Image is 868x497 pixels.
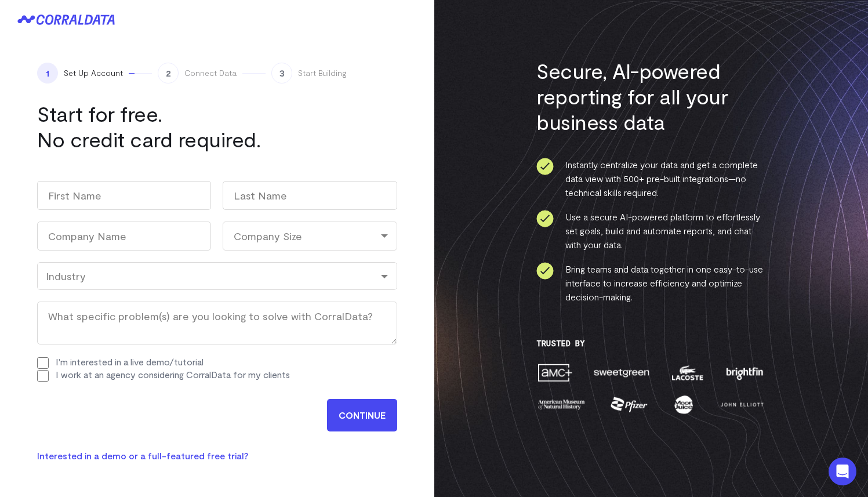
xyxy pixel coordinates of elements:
[46,270,388,282] div: Industry
[271,63,292,84] span: 3
[536,158,765,199] li: Instantly centralize your data and get a complete data view with 500+ pre-built integrations—no t...
[64,67,123,79] span: Set Up Account
[37,450,248,461] a: Interested in a demo or a full-featured free trial?
[37,181,211,210] input: First Name
[223,222,397,251] div: Company Size
[184,67,237,79] span: Connect Data
[56,356,204,367] label: I'm interested in a live demo/tutorial
[56,369,290,380] label: I work at an agency considering CorralData for my clients
[37,222,211,251] input: Company Name
[37,101,339,152] h1: Start for free. No credit card required.
[536,262,765,304] li: Bring teams and data together in one easy-to-use interface to increase efficiency and optimize de...
[536,210,765,252] li: Use a secure AI-powered platform to effortlessly set goals, build and automate reports, and chat ...
[223,181,397,210] input: Last Name
[829,458,856,485] div: Open Intercom Messenger
[298,67,347,79] span: Start Building
[37,63,58,84] span: 1
[536,58,765,135] h3: Secure, AI-powered reporting for all your business data
[327,399,397,431] input: CONTINUE
[536,339,765,348] h3: Trusted By
[158,63,179,84] span: 2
